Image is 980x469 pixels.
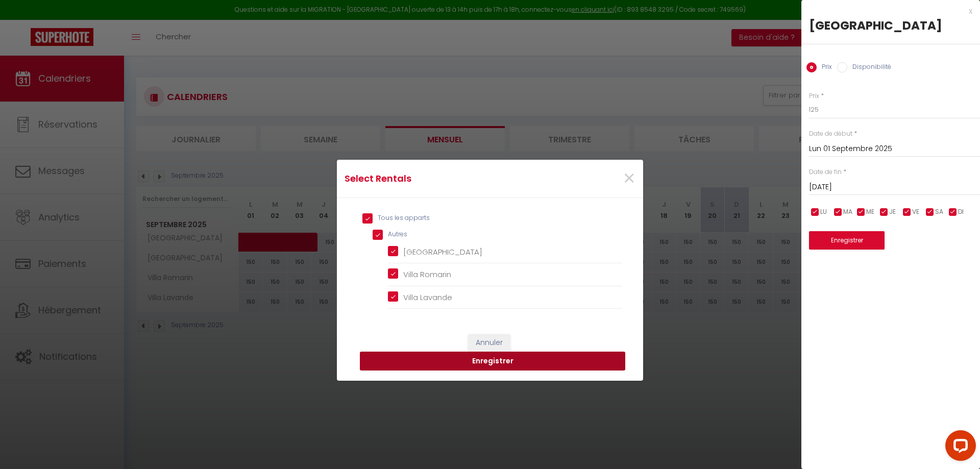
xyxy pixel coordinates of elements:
span: VE [912,207,919,217]
button: Enregistrer [360,352,625,371]
h4: Select Rentals [345,171,534,186]
label: Disponibilité [847,62,891,73]
button: Close [623,168,635,190]
label: Date de fin [809,167,842,177]
span: [GEOGRAPHIC_DATA] [403,246,482,257]
span: LU [820,207,827,217]
span: × [623,163,635,194]
div: x [801,5,972,17]
label: Prix [817,62,832,73]
button: Annuler [468,334,510,352]
span: JE [889,207,896,217]
span: SA [935,207,943,217]
button: Enregistrer [809,231,885,250]
span: DI [958,207,964,217]
span: Villa Lavande [403,292,452,303]
span: MA [843,207,852,217]
span: ME [866,207,874,217]
div: [GEOGRAPHIC_DATA] [809,17,972,34]
label: Prix [809,91,819,101]
label: Date de début [809,129,852,139]
iframe: LiveChat chat widget [937,426,980,469]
